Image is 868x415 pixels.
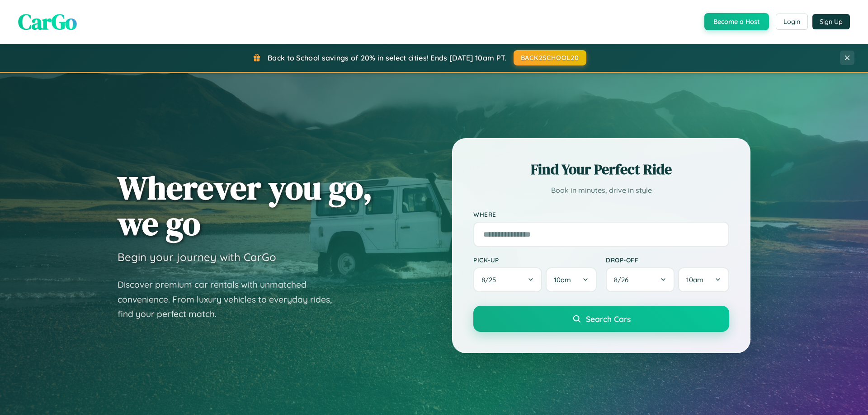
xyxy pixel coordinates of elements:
span: 10am [686,275,703,284]
button: 10am [546,267,597,292]
p: Book in minutes, drive in style [473,184,729,197]
button: BACK2SCHOOL20 [514,50,586,65]
button: 10am [678,267,729,292]
button: 8/26 [606,267,675,292]
button: Search Cars [473,306,729,332]
label: Where [473,210,729,218]
label: Drop-off [606,256,729,264]
span: Back to School savings of 20% in select cities! Ends [DATE] 10am PT. [268,53,506,62]
button: Become a Host [704,13,769,30]
h3: Begin your journey with CarGo [118,250,276,264]
h1: Wherever you go, we go [118,170,373,241]
button: Sign Up [812,14,850,29]
label: Pick-up [473,256,597,264]
span: Search Cars [586,314,631,324]
span: CarGo [18,7,77,37]
h2: Find Your Perfect Ride [473,159,729,179]
span: 10am [554,275,571,284]
span: 8 / 26 [614,275,633,284]
p: Discover premium car rentals with unmatched convenience. From luxury vehicles to everyday rides, ... [118,277,344,322]
button: 8/25 [473,267,542,292]
button: Login [776,14,808,30]
span: 8 / 25 [481,275,500,284]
